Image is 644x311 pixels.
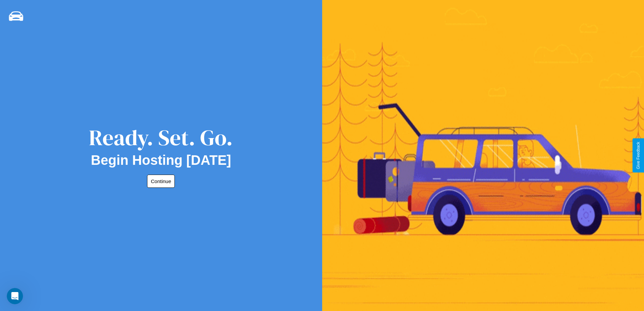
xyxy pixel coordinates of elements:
iframe: Intercom live chat [7,288,23,304]
div: Ready. Set. Go. [89,123,233,153]
button: Continue [147,175,175,188]
div: Give Feedback [636,142,641,169]
h2: Begin Hosting [DATE] [91,153,231,168]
